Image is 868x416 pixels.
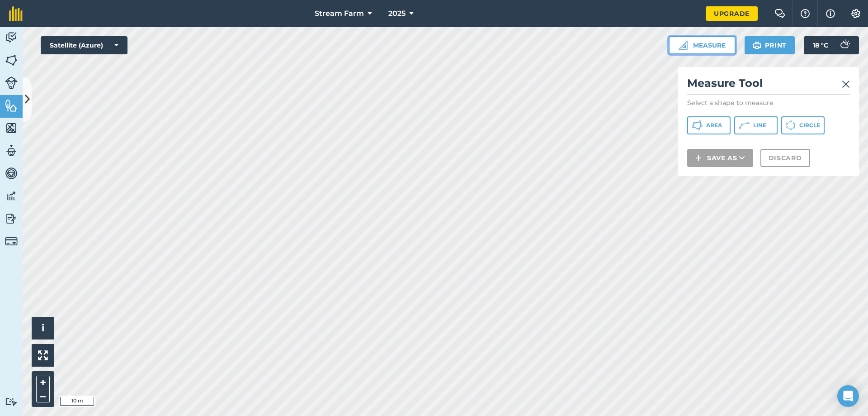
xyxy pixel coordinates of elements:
button: + [36,376,50,389]
p: Select a shape to measure [687,98,850,107]
img: svg+xml;base64,PHN2ZyB4bWxucz0iaHR0cDovL3d3dy53My5vcmcvMjAwMC9zdmciIHdpZHRoPSIxNCIgaGVpZ2h0PSIyNC... [695,153,702,163]
img: svg+xml;base64,PHN2ZyB4bWxucz0iaHR0cDovL3d3dy53My5vcmcvMjAwMC9zdmciIHdpZHRoPSI1NiIgaGVpZ2h0PSI2MC... [5,53,18,67]
a: Upgrade [706,6,758,21]
button: Print [745,36,795,54]
img: svg+xml;base64,PD94bWwgdmVyc2lvbj0iMS4wIiBlbmNvZGluZz0idXRmLTgiPz4KPCEtLSBHZW5lcmF0b3I6IEFkb2JlIE... [5,144,18,158]
img: svg+xml;base64,PHN2ZyB4bWxucz0iaHR0cDovL3d3dy53My5vcmcvMjAwMC9zdmciIHdpZHRoPSIyMiIgaGVpZ2h0PSIzMC... [842,79,850,90]
img: svg+xml;base64,PD94bWwgdmVyc2lvbj0iMS4wIiBlbmNvZGluZz0idXRmLTgiPz4KPCEtLSBHZW5lcmF0b3I6IEFkb2JlIE... [835,36,854,54]
div: Open Intercom Messenger [837,385,859,407]
button: Save as [687,149,753,167]
h2: Measure Tool [687,76,850,95]
img: svg+xml;base64,PD94bWwgdmVyc2lvbj0iMS4wIiBlbmNvZGluZz0idXRmLTgiPz4KPCEtLSBHZW5lcmF0b3I6IEFkb2JlIE... [5,167,18,180]
button: Circle [781,116,825,134]
button: 18 °C [804,36,859,54]
img: svg+xml;base64,PD94bWwgdmVyc2lvbj0iMS4wIiBlbmNvZGluZz0idXRmLTgiPz4KPCEtLSBHZW5lcmF0b3I6IEFkb2JlIE... [5,189,18,203]
img: Four arrows, one pointing top left, one top right, one bottom right and the last bottom left [38,350,48,360]
img: A cog icon [850,9,861,18]
img: fieldmargin Logo [9,6,23,21]
img: svg+xml;base64,PHN2ZyB4bWxucz0iaHR0cDovL3d3dy53My5vcmcvMjAwMC9zdmciIHdpZHRoPSI1NiIgaGVpZ2h0PSI2MC... [5,99,18,112]
button: i [32,317,54,339]
button: – [36,389,50,402]
img: svg+xml;base64,PD94bWwgdmVyc2lvbj0iMS4wIiBlbmNvZGluZz0idXRmLTgiPz4KPCEtLSBHZW5lcmF0b3I6IEFkb2JlIE... [5,397,18,406]
button: Discard [760,149,810,167]
span: Circle [799,122,820,129]
span: 2025 [388,8,406,19]
img: A question mark icon [800,9,811,18]
button: Area [687,116,731,134]
span: i [42,322,44,334]
img: svg+xml;base64,PHN2ZyB4bWxucz0iaHR0cDovL3d3dy53My5vcmcvMjAwMC9zdmciIHdpZHRoPSIxNyIgaGVpZ2h0PSIxNy... [826,8,835,19]
img: svg+xml;base64,PD94bWwgdmVyc2lvbj0iMS4wIiBlbmNvZGluZz0idXRmLTgiPz4KPCEtLSBHZW5lcmF0b3I6IEFkb2JlIE... [5,235,18,248]
button: Line [734,116,778,134]
img: svg+xml;base64,PHN2ZyB4bWxucz0iaHR0cDovL3d3dy53My5vcmcvMjAwMC9zdmciIHdpZHRoPSI1NiIgaGVpZ2h0PSI2MC... [5,121,18,135]
span: Line [753,122,766,129]
img: svg+xml;base64,PD94bWwgdmVyc2lvbj0iMS4wIiBlbmNvZGluZz0idXRmLTgiPz4KPCEtLSBHZW5lcmF0b3I6IEFkb2JlIE... [5,31,18,44]
img: svg+xml;base64,PHN2ZyB4bWxucz0iaHR0cDovL3d3dy53My5vcmcvMjAwMC9zdmciIHdpZHRoPSIxOSIgaGVpZ2h0PSIyNC... [753,40,761,51]
button: Satellite (Azure) [41,36,127,54]
img: Ruler icon [679,41,688,50]
span: Area [706,122,722,129]
img: svg+xml;base64,PD94bWwgdmVyc2lvbj0iMS4wIiBlbmNvZGluZz0idXRmLTgiPz4KPCEtLSBHZW5lcmF0b3I6IEFkb2JlIE... [5,212,18,225]
img: Two speech bubbles overlapping with the left bubble in the forefront [774,9,785,18]
button: Measure [669,36,736,54]
span: Stream Farm [315,8,364,19]
img: svg+xml;base64,PD94bWwgdmVyc2lvbj0iMS4wIiBlbmNvZGluZz0idXRmLTgiPz4KPCEtLSBHZW5lcmF0b3I6IEFkb2JlIE... [5,77,18,89]
span: 18 ° C [813,36,828,54]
